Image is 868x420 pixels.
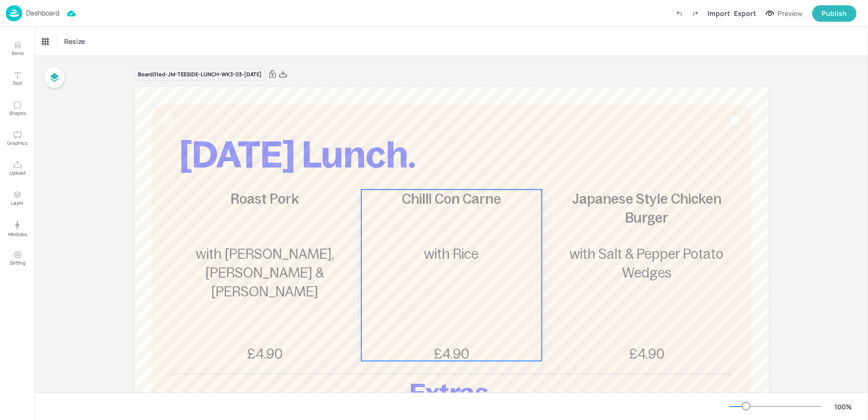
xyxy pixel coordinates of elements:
[434,346,469,362] span: £4.90
[424,246,478,262] span: with Rice
[760,6,808,21] button: Preview
[572,191,721,225] span: Japanese Style Chicken Burger
[135,68,265,81] div: Board 01ed-JM-TEESIDE-LUNCH-WK3-03-[DATE]
[629,346,665,362] span: £4.90
[62,36,87,46] span: Resize
[707,8,730,18] div: Import
[734,8,756,18] div: Export
[402,191,501,207] span: Chilli Con Carne
[179,135,416,175] span: [DATE] Lunch.
[231,191,299,207] span: Roast Pork
[247,346,283,362] span: £4.90
[778,8,802,19] div: Preview
[196,246,334,299] span: with [PERSON_NAME], [PERSON_NAME] & [PERSON_NAME]
[812,5,856,22] button: Publish
[570,246,723,280] span: with Salt & Pepper Potato Wedges
[687,5,704,22] label: Redo (Ctrl + Y)
[831,402,854,412] div: 100 %
[822,8,847,19] div: Publish
[671,5,687,22] label: Undo (Ctrl + Z)
[6,5,22,21] img: logo-86c26b7e.jpg
[26,10,59,16] p: Dashboard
